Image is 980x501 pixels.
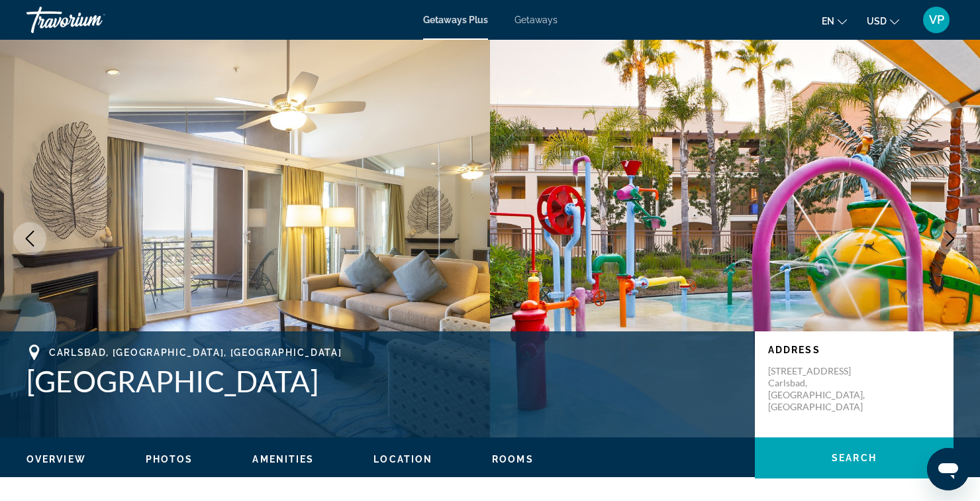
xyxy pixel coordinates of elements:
a: Getaways Plus [423,15,488,25]
span: VP [929,13,944,27]
p: Address [768,345,940,355]
span: Photos [146,454,193,465]
a: Travorium [26,3,159,37]
span: Amenities [252,454,314,465]
button: Photos [146,453,193,465]
button: Change language [822,11,847,30]
a: Getaways [514,15,558,25]
h1: [GEOGRAPHIC_DATA] [26,364,742,398]
button: Location [373,453,432,465]
p: [STREET_ADDRESS] Carlsbad, [GEOGRAPHIC_DATA], [GEOGRAPHIC_DATA] [768,365,874,413]
span: Overview [26,454,86,465]
span: en [822,16,834,27]
span: Carlsbad, [GEOGRAPHIC_DATA], [GEOGRAPHIC_DATA] [49,347,342,358]
button: Change currency [867,11,899,30]
button: Overview [26,453,86,465]
button: Search [755,437,954,478]
button: Amenities [252,453,314,465]
button: User Menu [919,6,954,34]
button: Next image [934,222,967,255]
iframe: Кнопка запуска окна обмена сообщениями [927,448,969,490]
span: Location [373,454,432,465]
button: Rooms [492,453,534,465]
button: Previous image [13,222,46,255]
span: Rooms [492,454,534,465]
span: Search [832,453,877,463]
span: USD [867,16,887,27]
